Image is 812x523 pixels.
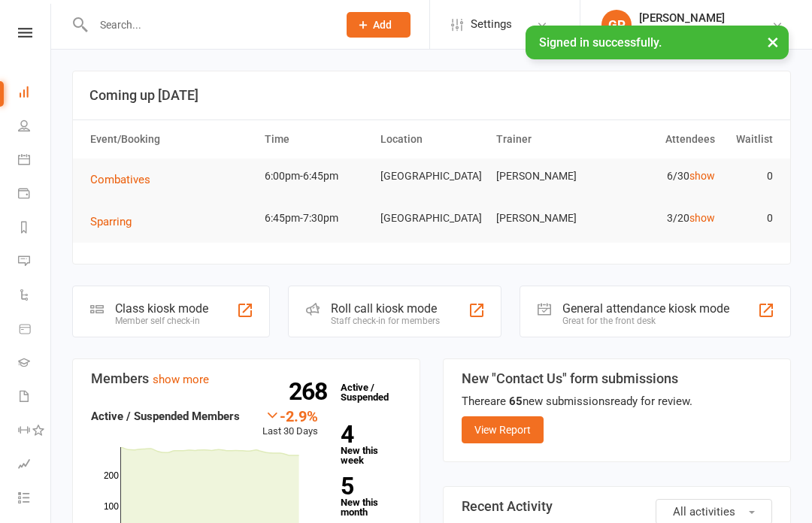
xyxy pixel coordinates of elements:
h3: Coming up [DATE] [89,88,774,103]
div: Roll call kiosk mode [331,301,440,316]
a: 268Active / Suspended [333,371,399,413]
div: Class kiosk mode [115,301,208,316]
div: Member self check-in [115,316,208,326]
td: [PERSON_NAME] [489,159,605,194]
a: Calendar [18,144,52,178]
button: Sparring [90,213,142,231]
div: Great for the front desk [562,316,729,326]
h3: New "Contact Us" form submissions [462,371,692,386]
td: [GEOGRAPHIC_DATA] [374,201,489,236]
div: General attendance kiosk mode [562,301,729,316]
td: 3/20 [605,201,721,236]
a: 5New this month [341,475,401,517]
td: 0 [722,159,780,194]
th: Time [258,120,374,159]
strong: 5 [341,475,395,497]
button: × [759,26,786,58]
td: 0 [722,201,780,236]
strong: Active / Suspended Members [91,410,240,423]
input: Search... [89,14,327,35]
div: Last 30 Days [262,407,318,440]
div: GP [601,10,632,40]
a: Product Sales [18,313,52,347]
span: All activities [673,505,735,518]
a: 4New this week [341,423,401,465]
a: People [18,110,52,144]
td: 6:45pm-7:30pm [258,201,374,236]
div: Krav Maga Defence Institute [639,25,771,38]
a: Dashboard [18,77,52,110]
h3: Members [91,371,401,386]
span: Signed in successfully. [539,35,662,50]
button: Add [347,12,411,38]
td: 6:00pm-6:45pm [258,159,374,194]
span: Sparring [90,215,132,228]
td: [PERSON_NAME] [489,201,605,236]
a: Payments [18,178,52,212]
th: Attendees [605,120,721,159]
a: Reports [18,212,52,246]
a: View Report [462,416,544,443]
a: show [689,170,715,182]
th: Trainer [489,120,605,159]
a: show [689,212,715,224]
th: Waitlist [722,120,780,159]
span: Add [373,19,392,31]
td: [GEOGRAPHIC_DATA] [374,159,489,194]
th: Location [374,120,489,159]
span: Settings [471,8,512,41]
h3: Recent Activity [462,499,772,514]
div: [PERSON_NAME] [639,11,771,25]
a: Assessments [18,449,52,482]
td: 6/30 [605,159,721,194]
div: Staff check-in for members [331,316,440,326]
strong: 4 [341,423,395,446]
span: Combatives [90,173,150,186]
th: Event/Booking [83,120,258,159]
strong: 268 [289,380,333,403]
strong: 65 [509,395,523,408]
a: show more [153,373,209,386]
div: There are new submissions ready for review. [462,392,692,410]
button: Combatives [90,171,161,189]
div: -2.9% [262,407,318,424]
